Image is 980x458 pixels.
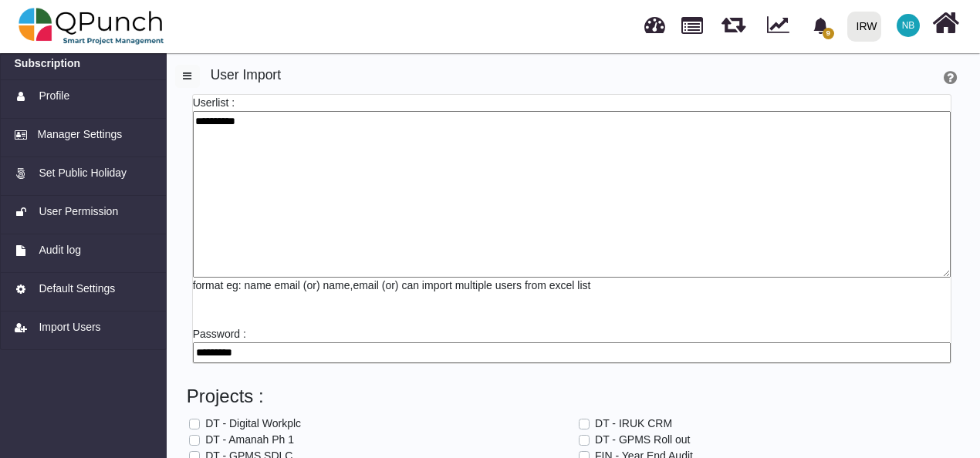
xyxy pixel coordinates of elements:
a: Help [938,73,957,86]
i: Home [932,8,959,38]
span: 9 [823,28,834,39]
a: bell fill9 [803,1,841,49]
div: DT - GPMS Roll out [595,432,690,448]
span: Default Settings [39,281,115,297]
span: Profile [39,88,69,104]
span: Projects [681,10,703,34]
span: Releases [721,8,745,33]
h3: Projects : [187,386,957,410]
span: format eg: name email (or) name,email (or) can import multiple users from excel list [193,278,951,294]
span: Set Public Holiday [39,165,127,181]
div: Userlist : Password : [192,94,951,364]
h6: Subscription [15,57,81,70]
div: Dynamic Report [759,1,803,52]
div: DT - Amanah Ph 1 [205,432,294,448]
span: Nabiha Batool [897,14,920,37]
svg: bell fill [813,18,829,34]
div: Notification [807,12,834,39]
img: qpunch-sp.fa6292f.png [19,3,164,49]
i: Import Users [944,70,957,86]
span: User Permission [39,204,118,220]
div: IRW [857,13,877,40]
div: DT - Digital Workplc [205,416,301,432]
span: Import Users [39,319,100,335]
span: Audit log [39,242,80,258]
span: NB [902,21,915,30]
div: DT - IRUK CRM [595,416,672,432]
span: Dashboard [644,9,665,32]
a: IRW [840,1,887,52]
span: Manager Settings [38,126,123,143]
h5: User Import [211,65,716,83]
a: NB [887,1,929,50]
